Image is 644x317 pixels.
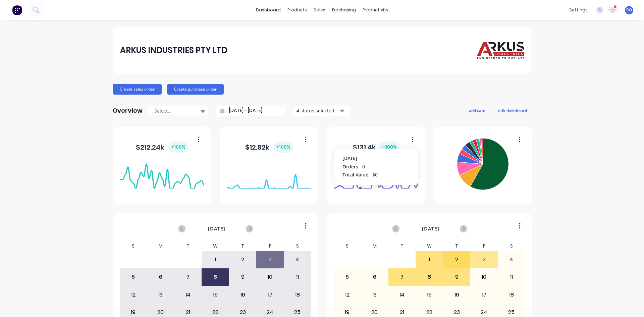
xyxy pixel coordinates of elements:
div: 18 [498,286,525,303]
button: 4 status selected [293,106,350,116]
div: 14 [389,286,416,303]
div: 4 [284,251,311,268]
div: 11 [498,269,525,285]
div: 4 status selected [297,107,339,114]
div: 2 [229,251,256,268]
div: 9 [229,269,256,285]
div: 2 [443,251,470,268]
div: 10 [257,269,283,285]
div: 5 [120,269,147,285]
div: 15 [416,286,443,303]
div: productivity [359,5,392,15]
div: 13 [361,286,388,303]
div: 9 [443,269,470,285]
div: T [443,241,471,251]
span: RO [626,7,632,13]
div: 15 [202,286,229,303]
a: dashboard [253,5,284,15]
div: 3 [471,251,497,268]
div: F [470,241,498,251]
div: 8 [416,269,443,285]
div: 8 [202,269,229,285]
div: 16 [229,286,256,303]
div: + 100 % [168,142,188,153]
span: [DATE] [422,225,439,232]
div: W [202,241,229,251]
div: purchasing [329,5,359,15]
div: + 100 % [273,142,293,153]
div: sales [310,5,329,15]
div: products [284,5,310,15]
div: S [120,241,147,251]
button: edit dashboard [494,106,531,115]
div: 12 [120,286,147,303]
span: [DATE] [208,225,225,232]
div: 3 [257,251,283,268]
div: M [361,241,388,251]
div: M [147,241,174,251]
button: Create sales order [113,84,162,95]
div: W [416,241,443,251]
div: 6 [147,269,174,285]
img: ARKUS INDUSTRIES PTY LTD [477,38,524,62]
div: 16 [443,286,470,303]
div: T [229,241,257,251]
div: 7 [389,269,416,285]
div: 5 [334,269,361,285]
div: settings [566,5,591,15]
div: 6 [361,269,388,285]
div: 1 [416,251,443,268]
div: ARKUS INDUSTRIES PTY LTD [120,44,227,57]
div: S [334,241,361,251]
div: $ 131.4k [353,142,399,153]
img: Factory [12,5,22,15]
div: 4 [498,251,525,268]
div: F [256,241,284,251]
div: 18 [284,286,311,303]
div: T [174,241,202,251]
div: $ 212.24k [136,142,188,153]
div: 7 [175,269,202,285]
div: 10 [471,269,497,285]
div: 1 [202,251,229,268]
div: T [388,241,416,251]
div: 13 [147,286,174,303]
div: S [284,241,311,251]
div: + 100 % [380,142,399,153]
div: S [498,241,525,251]
button: Create purchase order [167,84,224,95]
div: 14 [175,286,202,303]
div: 17 [257,286,283,303]
div: 11 [284,269,311,285]
div: Overview [113,104,143,117]
div: $ 12.82k [245,142,293,153]
div: 12 [334,286,361,303]
button: add card [465,106,490,115]
div: 17 [471,286,497,303]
